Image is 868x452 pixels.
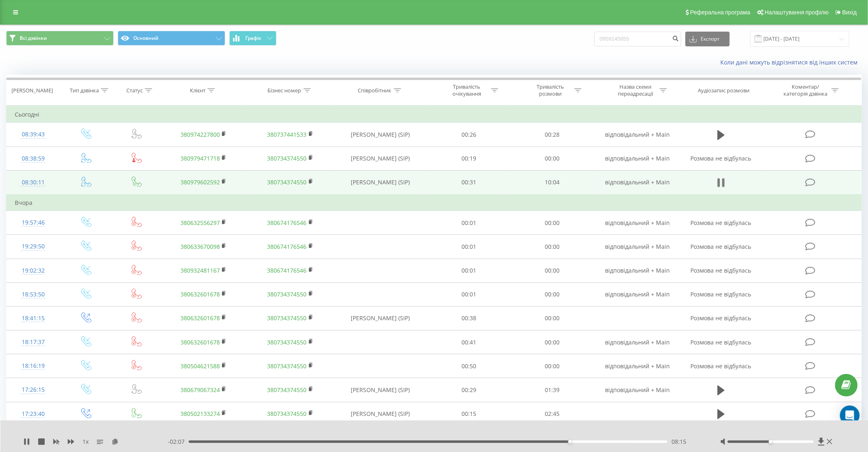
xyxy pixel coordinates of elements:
[511,211,594,235] td: 00:00
[15,126,52,142] div: 08:39:43
[229,31,276,46] button: Графік
[267,338,307,346] a: 380734374550
[15,215,52,231] div: 19:57:46
[6,31,114,46] button: Всі дзвінки
[180,219,220,227] a: 380632556297
[511,235,594,259] td: 00:00
[721,58,862,66] a: Коли дані можуть відрізнятися вiд інших систем
[7,195,862,211] td: Вчора
[691,290,752,298] span: Розмова не відбулась
[15,406,52,422] div: 17:23:40
[180,314,220,322] a: 380632601678
[15,358,52,374] div: 18:16:19
[70,87,99,94] div: Тип дзвінка
[691,154,752,162] span: Розмова не відбулась
[11,87,53,94] div: [PERSON_NAME]
[427,235,511,259] td: 00:01
[594,32,681,46] input: Пошук за номером
[691,338,752,346] span: Розмова не відбулась
[511,147,594,170] td: 00:00
[528,83,572,97] div: Тривалість розмови
[511,123,594,147] td: 00:28
[594,235,681,259] td: відповідальний + Main
[180,362,220,370] a: 380504621588
[691,219,752,227] span: Розмова не відбулась
[594,170,681,195] td: відповідальний + Main
[267,154,307,162] a: 380734374550
[267,219,307,227] a: 380674176546
[594,378,681,402] td: відповідальний + Main
[594,211,681,235] td: відповідальний + Main
[268,87,302,94] div: Бізнес номер
[781,83,829,97] div: Коментар/категорія дзвінка
[180,243,220,250] a: 380633670098
[267,362,307,370] a: 380734374550
[691,362,752,370] span: Розмова не відбулась
[594,147,681,170] td: відповідальний + Main
[267,243,307,250] a: 380674176546
[180,178,220,186] a: 380979602592
[843,9,857,16] span: Вихід
[594,123,681,147] td: відповідальний + Main
[691,314,752,322] span: Розмова не відбулась
[180,154,220,162] a: 380979471718
[511,330,594,354] td: 00:00
[15,334,52,350] div: 18:17:37
[445,83,489,97] div: Тривалість очікування
[15,382,52,398] div: 17:26:15
[267,131,307,138] a: 380737441533
[427,306,511,330] td: 00:38
[511,259,594,282] td: 00:00
[333,378,427,402] td: [PERSON_NAME] (SIP)
[594,330,681,354] td: відповідальний + Main
[698,87,750,94] div: Аудіозапис розмови
[180,131,220,138] a: 380974227800
[511,402,594,426] td: 02:45
[672,438,686,446] span: 08:15
[15,263,52,279] div: 19:02:32
[614,83,658,97] div: Назва схеми переадресації
[15,151,52,167] div: 08:38:59
[691,266,752,274] span: Розмова не відбулась
[427,259,511,282] td: 00:01
[427,378,511,402] td: 00:29
[267,410,307,418] a: 380734374550
[180,410,220,418] a: 380502133274
[569,440,572,443] div: Accessibility label
[685,32,730,46] button: Експорт
[267,386,307,394] a: 380734374550
[180,338,220,346] a: 380632601678
[15,239,52,255] div: 19:29:50
[333,170,427,195] td: [PERSON_NAME] (SIP)
[594,259,681,282] td: відповідальний + Main
[427,211,511,235] td: 00:01
[427,170,511,195] td: 00:31
[769,440,772,443] div: Accessibility label
[427,282,511,306] td: 00:01
[7,106,862,123] td: Сьогодні
[594,282,681,306] td: відповідальний + Main
[594,354,681,378] td: відповідальний + Main
[15,174,52,190] div: 08:30:11
[190,87,206,94] div: Клієнт
[20,35,47,41] span: Всі дзвінки
[180,266,220,274] a: 380932481167
[511,306,594,330] td: 00:00
[245,35,261,41] span: Графік
[427,354,511,378] td: 00:50
[427,123,511,147] td: 00:26
[180,386,220,394] a: 380679067324
[427,330,511,354] td: 00:41
[333,147,427,170] td: [PERSON_NAME] (SIP)
[765,9,829,16] span: Налаштування профілю
[358,87,392,94] div: Співробітник
[180,290,220,298] a: 380632601678
[126,87,143,94] div: Статус
[511,170,594,195] td: 10:04
[15,287,52,303] div: 18:53:50
[511,378,594,402] td: 01:39
[333,402,427,426] td: [PERSON_NAME] (SIP)
[82,438,89,446] span: 1 x
[427,402,511,426] td: 00:15
[333,306,427,330] td: [PERSON_NAME] (SIP)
